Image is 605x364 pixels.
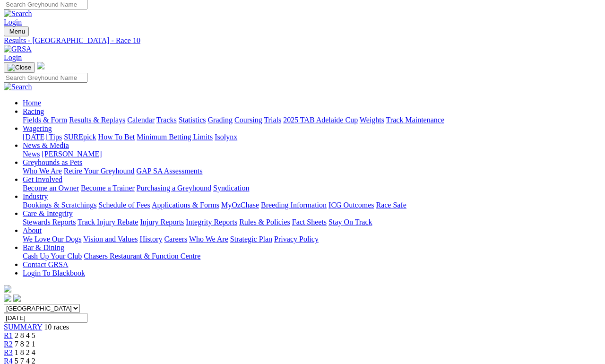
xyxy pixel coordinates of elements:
img: Close [8,64,31,71]
a: Fields & Form [23,116,67,124]
a: Trials [264,116,281,124]
a: Wagering [23,124,52,132]
a: Stewards Reports [23,218,76,226]
a: [PERSON_NAME] [42,150,102,158]
a: Rules & Policies [239,218,290,226]
span: 2 8 4 5 [15,331,35,339]
a: Privacy Policy [274,235,319,243]
a: Careers [164,235,187,243]
a: Racing [23,107,44,115]
a: MyOzChase [221,201,259,209]
a: News [23,150,40,158]
img: logo-grsa-white.png [4,285,11,293]
div: Wagering [23,133,601,141]
a: Isolynx [215,133,237,141]
img: twitter.svg [13,295,21,302]
a: Results & Replays [69,116,125,124]
a: Login [4,53,22,61]
a: Breeding Information [261,201,327,209]
a: R2 [4,340,13,348]
a: Industry [23,192,48,200]
div: Industry [23,201,601,209]
div: Greyhounds as Pets [23,167,601,175]
div: Bar & Dining [23,252,601,260]
a: [DATE] Tips [23,133,62,141]
a: Schedule of Fees [98,201,150,209]
a: Login To Blackbook [23,269,85,277]
span: Menu [9,28,25,35]
span: 7 8 2 1 [15,340,35,348]
img: Search [4,83,32,91]
img: GRSA [4,45,32,53]
span: 1 8 2 4 [15,348,35,356]
a: Get Involved [23,175,62,183]
a: Cash Up Your Club [23,252,82,260]
a: Weights [360,116,384,124]
a: Syndication [213,184,249,192]
a: Strategic Plan [230,235,272,243]
a: Purchasing a Greyhound [137,184,211,192]
a: Track Injury Rebate [78,218,138,226]
a: Track Maintenance [386,116,444,124]
a: SUMMARY [4,323,42,331]
a: GAP SA Assessments [137,167,203,175]
div: Racing [23,116,601,124]
a: Statistics [179,116,206,124]
a: Race Safe [376,201,406,209]
a: 2025 TAB Adelaide Cup [283,116,358,124]
a: Login [4,18,22,26]
a: Tracks [156,116,177,124]
a: Chasers Restaurant & Function Centre [84,252,200,260]
a: Bar & Dining [23,243,64,251]
input: Search [4,73,87,83]
a: History [139,235,162,243]
a: SUREpick [64,133,96,141]
a: About [23,226,42,234]
a: Who We Are [23,167,62,175]
div: About [23,235,601,243]
div: Care & Integrity [23,218,601,226]
a: Retire Your Greyhound [64,167,135,175]
a: Injury Reports [140,218,184,226]
a: Results - [GEOGRAPHIC_DATA] - Race 10 [4,36,601,45]
a: How To Bet [98,133,135,141]
div: Get Involved [23,184,601,192]
a: Stay On Track [328,218,372,226]
a: R1 [4,331,13,339]
input: Select date [4,313,87,323]
a: Home [23,99,41,107]
a: Bookings & Scratchings [23,201,96,209]
a: ICG Outcomes [328,201,374,209]
img: logo-grsa-white.png [37,62,44,69]
a: Grading [208,116,233,124]
a: Become a Trainer [81,184,135,192]
a: Care & Integrity [23,209,73,217]
a: News & Media [23,141,69,149]
a: Fact Sheets [292,218,327,226]
a: Applications & Forms [152,201,219,209]
div: News & Media [23,150,601,158]
a: Calendar [127,116,155,124]
button: Toggle navigation [4,26,29,36]
button: Toggle navigation [4,62,35,73]
a: Greyhounds as Pets [23,158,82,166]
a: Who We Are [189,235,228,243]
a: Contact GRSA [23,260,68,269]
img: facebook.svg [4,295,11,302]
a: We Love Our Dogs [23,235,81,243]
a: Become an Owner [23,184,79,192]
a: Integrity Reports [186,218,237,226]
a: Coursing [234,116,262,124]
a: Vision and Values [83,235,138,243]
img: Search [4,9,32,18]
a: Minimum Betting Limits [137,133,213,141]
a: R3 [4,348,13,356]
span: 10 races [44,323,69,331]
